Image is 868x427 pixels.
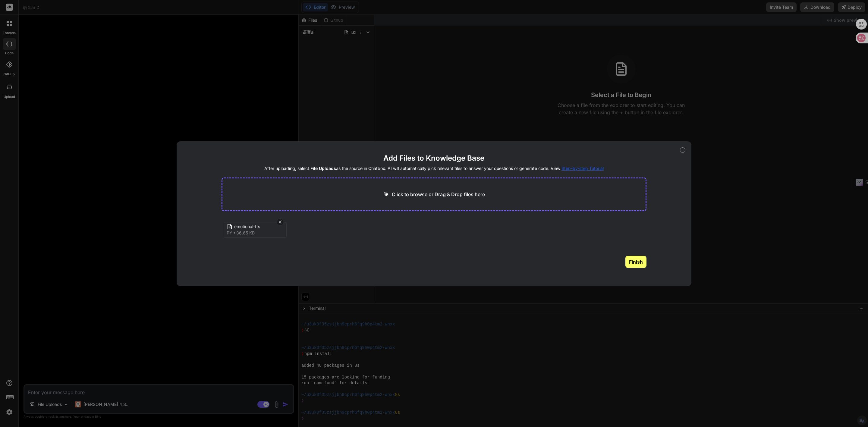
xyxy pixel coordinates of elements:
[236,230,255,236] span: 36.65 KB
[222,165,647,171] h4: After uploading, select as the source in Chatbox. AI will automatically pick relevant files to an...
[227,230,232,236] span: py
[625,256,646,268] button: Finish
[392,191,485,198] p: Click to browse or Drag & Drop files here
[222,153,647,163] h2: Add Files to Knowledge Base
[234,224,282,230] span: emotional-tts
[310,166,336,171] span: File Uploads
[561,166,604,171] span: Step-by-step Tutorial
